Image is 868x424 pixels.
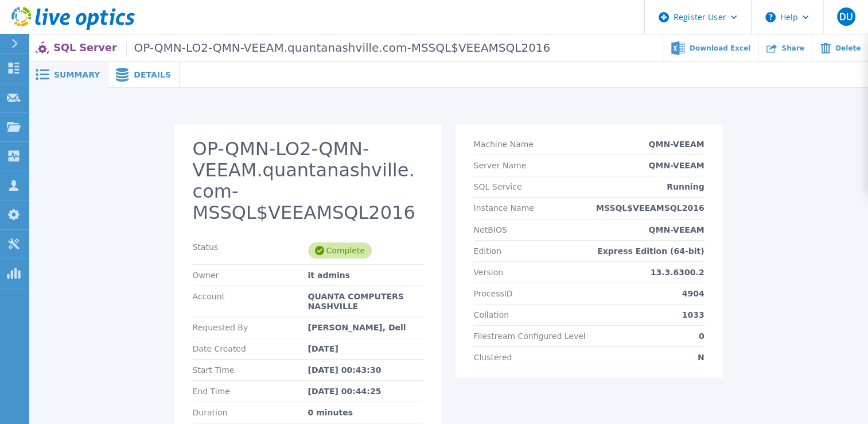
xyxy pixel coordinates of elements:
[648,161,704,170] p: QMN-VEEAM
[474,332,586,341] p: Filestream Configured Level
[308,344,423,353] div: [DATE]
[699,332,704,341] p: 0
[193,271,308,280] p: Owner
[193,323,308,332] p: Requested By
[648,140,704,149] p: QMN-VEEAM
[53,41,550,55] p: SQL Server
[474,353,512,362] p: Clustered
[597,246,704,256] p: Express Edition (64-bit)
[308,408,423,417] div: 0 minutes
[308,271,423,280] div: it admins
[651,268,704,277] p: 13.3.6300.2
[54,71,100,79] span: Summary
[134,71,171,79] span: Details
[667,182,704,191] p: Running
[474,182,522,191] p: SQL Service
[835,45,861,52] span: Delete
[308,387,423,396] div: [DATE] 00:44:25
[193,292,308,310] p: Account
[474,203,534,213] p: Instance Name
[193,408,308,417] p: Duration
[308,323,423,332] div: [PERSON_NAME], Dell
[193,365,308,375] p: Start Time
[648,225,704,234] p: QMN-VEEAM
[474,140,534,149] p: Machine Name
[126,41,551,55] span: OP-QMN-LO2-QMN-VEEAM.quantanashville.com-MSSQL$VEEAMSQL2016
[474,268,503,277] p: Version
[690,45,750,52] span: Download Excel
[474,289,513,298] p: ProcessID
[193,344,308,353] p: Date Created
[193,387,308,396] p: End Time
[308,242,372,259] div: Complete
[781,45,804,52] span: Share
[474,161,527,170] p: Server Name
[474,310,509,319] p: Collation
[474,225,507,234] p: NetBIOS
[474,246,501,256] p: Edition
[308,292,423,310] div: QUANTA COMPUTERS NASHVILLE
[596,203,704,213] p: MSSQL$VEEAMSQL2016
[698,353,704,362] p: N
[308,365,423,375] div: [DATE] 00:43:30
[193,242,308,259] p: Status
[193,138,423,223] h2: OP-QMN-LO2-QMN-VEEAM.quantanashville.com-MSSQL$VEEAMSQL2016
[682,289,704,298] p: 4904
[682,310,704,319] p: 1033
[839,12,853,21] span: DU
